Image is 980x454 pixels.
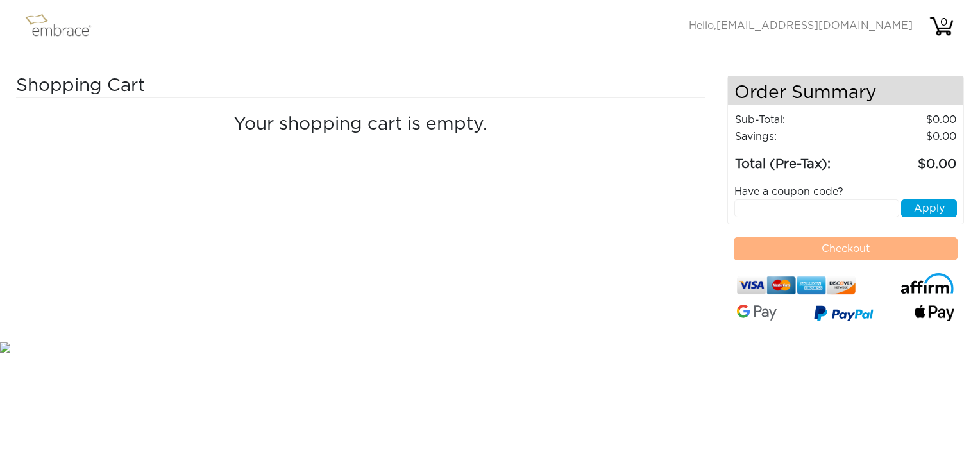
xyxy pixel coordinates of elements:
[689,21,913,31] span: Hello,
[857,128,957,145] td: 0.00
[716,21,913,31] span: [EMAIL_ADDRESS][DOMAIN_NAME]
[734,128,857,145] td: Savings :
[857,112,957,128] td: 0.00
[915,305,954,321] img: fullApplePay.png
[931,15,956,30] div: 0
[929,13,954,39] img: cart
[737,273,856,298] img: credit-cards.png
[22,10,106,42] img: logo.png
[929,21,954,31] a: 0
[725,184,967,199] div: Have a coupon code?
[857,145,957,174] td: 0.00
[734,145,857,174] td: Total (Pre-Tax):
[901,199,957,217] button: Apply
[734,112,857,128] td: Sub-Total:
[728,76,964,105] h4: Order Summary
[26,114,695,136] h4: Your shopping cart is empty.
[900,273,954,294] img: affirm-logo.svg
[737,305,777,321] img: Google-Pay-Logo.svg
[16,76,293,97] h3: Shopping Cart
[814,302,874,326] img: paypal-v3.png
[734,237,958,260] button: Checkout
